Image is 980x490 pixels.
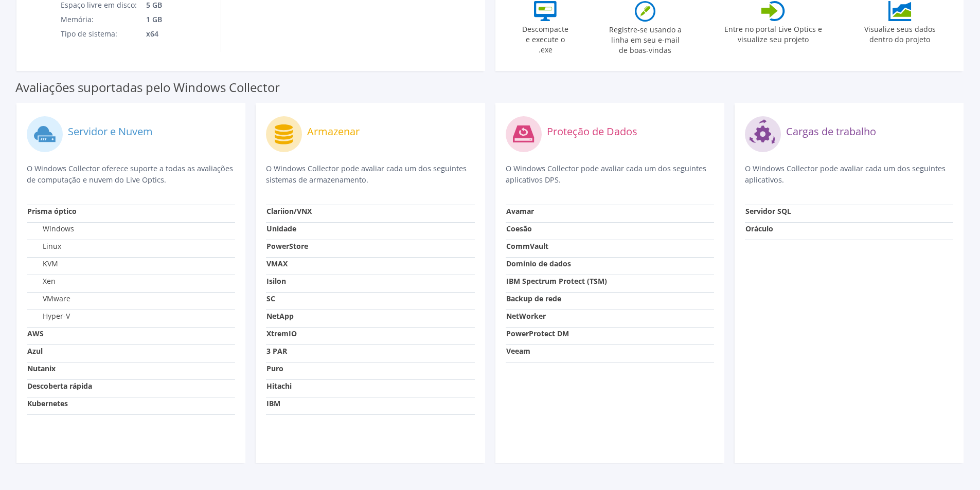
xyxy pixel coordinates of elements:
font: Puro [266,364,283,373]
font: Kubernetes [27,398,68,408]
font: x64 [146,29,158,39]
font: Nutanix [27,364,56,373]
font: Tipo de sistema: [61,29,117,39]
font: SC [266,294,275,303]
font: Hitachi [266,381,292,391]
font: CommVault [506,241,548,251]
font: Visualize seus dados dentro do projeto [864,24,936,44]
font: Domínio de dados [506,259,571,268]
font: Descoberta rápida [27,381,92,391]
font: Memória: [61,14,94,24]
font: NetWorker [506,311,546,321]
font: O Windows Collector oferece suporte a todas as avaliações de computação e nuvem do Live Optics. [27,164,233,185]
font: Azul [27,346,43,356]
font: 1 GB [146,14,162,24]
font: Oráculo [745,224,773,233]
font: Linux [43,241,61,251]
font: XtremIO [266,329,297,338]
font: O Windows Collector pode avaliar cada um dos seguintes aplicativos. [745,164,946,185]
font: AWS [27,329,44,338]
font: PowerStore [266,241,308,251]
font: Registre-se usando a linha em seu e-mail de boas-vindas [609,25,682,55]
font: O Windows Collector pode avaliar cada um dos seguintes aplicativos DPS. [506,164,706,185]
font: IBM [266,398,280,408]
font: Avaliações suportadas pelo Windows Collector [15,79,280,96]
font: Descompacte e execute o .exe [522,24,568,55]
font: Prisma óptico [27,206,77,216]
font: Entre no portal Live Optics e visualize seu projeto [724,24,822,44]
font: PowerProtect DM [506,329,569,338]
font: Proteção de Dados [547,124,637,138]
font: VMAX [266,259,288,268]
font: KVM [43,259,58,268]
font: Clariion/VNX [266,206,312,216]
font: Hyper-V [43,311,70,321]
font: Coesão [506,224,532,233]
font: Avamar [506,206,534,216]
font: Veeam [506,346,530,356]
font: Backup de rede [506,294,561,303]
font: Xen [43,276,56,286]
font: Isilon [266,276,286,286]
font: O Windows Collector pode avaliar cada um dos seguintes sistemas de armazenamento. [266,164,467,185]
font: NetApp [266,311,294,321]
font: Armazenar [307,124,360,138]
font: Servidor SQL [745,206,791,216]
font: Servidor e Nuvem [68,124,153,138]
font: IBM Spectrum Protect (TSM) [506,276,607,286]
font: 3 PAR [266,346,287,356]
font: Cargas de trabalho [786,124,876,138]
font: Windows [43,224,74,233]
font: Unidade [266,224,296,233]
font: VMware [43,294,70,303]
